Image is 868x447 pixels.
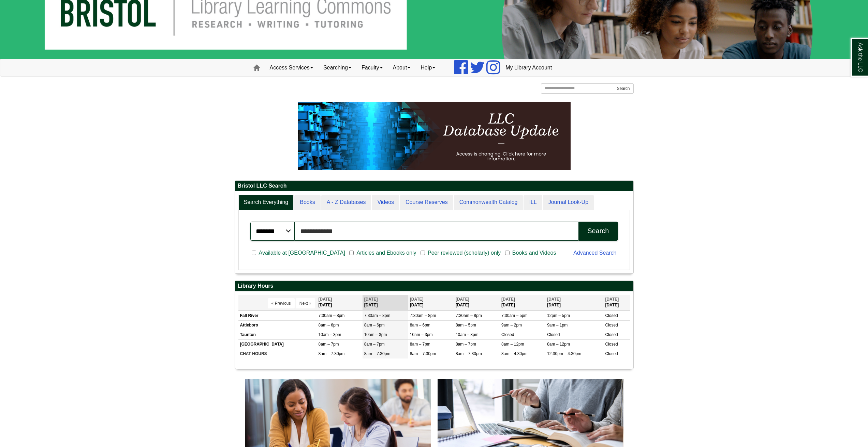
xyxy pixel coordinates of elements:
[400,195,453,210] a: Course Reserves
[349,250,354,256] input: Articles and Ebooks only
[265,59,318,76] a: Access Services
[547,313,570,318] span: 12pm – 5pm
[298,102,571,170] img: HTML tutorial
[456,323,476,328] span: 8am – 5pm
[501,313,528,318] span: 7:30am – 5pm
[605,297,619,302] span: [DATE]
[319,313,345,318] span: 7:30am – 8pm
[252,250,256,256] input: Available at [GEOGRAPHIC_DATA]
[356,59,388,76] a: Faculty
[510,249,559,257] span: Books and Videos
[524,195,542,210] a: ILL
[238,349,317,359] td: CHAT HOURS
[408,295,454,310] th: [DATE]
[256,249,348,257] span: Available at [GEOGRAPHIC_DATA]
[364,342,385,347] span: 8am – 7pm
[364,332,387,337] span: 10am – 3pm
[547,342,570,347] span: 8am – 12pm
[605,313,618,318] span: Closed
[363,295,408,310] th: [DATE]
[410,313,436,318] span: 7:30am – 8pm
[547,323,568,328] span: 9am – 1pm
[605,323,618,328] span: Closed
[354,249,419,257] span: Articles and Ebooks only
[364,297,378,302] span: [DATE]
[603,295,630,310] th: [DATE]
[605,351,618,356] span: Closed
[364,313,391,318] span: 7:30am – 8pm
[364,323,385,328] span: 8am – 6pm
[410,297,424,302] span: [DATE]
[454,295,500,310] th: [DATE]
[501,351,528,356] span: 8am – 4:30pm
[364,351,391,356] span: 8am – 7:30pm
[388,59,416,76] a: About
[501,332,514,337] span: Closed
[238,339,317,349] td: [GEOGRAPHIC_DATA]
[238,311,317,320] td: Fall River
[613,83,633,94] button: Search
[501,323,522,328] span: 9am – 2pm
[547,297,561,302] span: [DATE]
[268,298,295,308] button: « Previous
[294,195,320,210] a: Books
[317,295,363,310] th: [DATE]
[410,342,430,347] span: 8am – 7pm
[238,320,317,330] td: Attleboro
[319,332,341,337] span: 10am – 3pm
[605,342,618,347] span: Closed
[578,222,618,241] button: Search
[505,250,510,256] input: Books and Videos
[456,297,469,302] span: [DATE]
[587,227,609,235] div: Search
[319,351,345,356] span: 8am – 7:30pm
[547,351,581,356] span: 12:30pm – 4:30pm
[410,351,436,356] span: 8am – 7:30pm
[410,323,430,328] span: 8am – 6pm
[235,181,633,191] h2: Bristol LLC Search
[501,297,515,302] span: [DATE]
[319,323,339,328] span: 8am – 6pm
[319,342,339,347] span: 8am – 7pm
[318,59,356,76] a: Searching
[454,195,523,210] a: Commonwealth Catalog
[321,195,371,210] a: A - Z Databases
[456,342,476,347] span: 8am – 7pm
[501,342,524,347] span: 8am – 12pm
[500,295,545,310] th: [DATE]
[415,59,440,76] a: Help
[319,297,332,302] span: [DATE]
[543,195,594,210] a: Journal Look-Up
[456,313,482,318] span: 7:30am – 8pm
[410,332,433,337] span: 10am – 3pm
[500,59,557,76] a: My Library Account
[456,351,482,356] span: 8am – 7:30pm
[235,281,633,291] h2: Library Hours
[456,332,479,337] span: 10am – 3pm
[238,195,294,210] a: Search Everything
[425,249,503,257] span: Peer reviewed (scholarly) only
[296,298,315,308] button: Next »
[545,295,603,310] th: [DATE]
[421,250,425,256] input: Peer reviewed (scholarly) only
[547,332,560,337] span: Closed
[605,332,618,337] span: Closed
[573,250,616,256] a: Advanced Search
[372,195,399,210] a: Videos
[238,330,317,339] td: Taunton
